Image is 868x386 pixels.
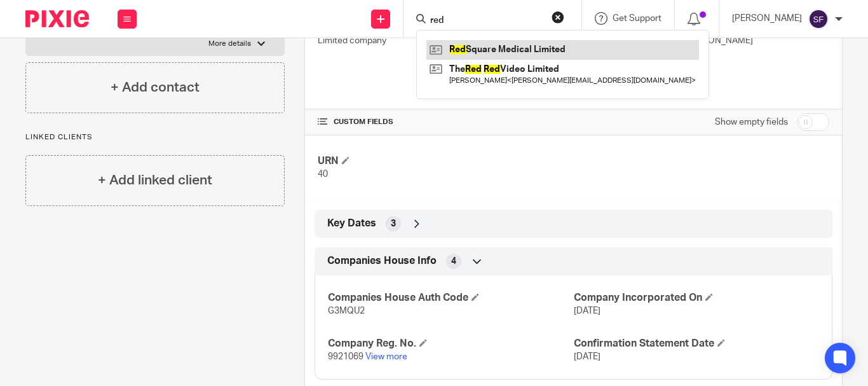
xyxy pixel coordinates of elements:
span: 9921069 [328,352,363,361]
span: Companies House Info [327,254,437,268]
h4: Company Reg. No. [328,337,573,350]
h4: Confirmation Statement Date [574,337,819,350]
img: Pixie [25,10,89,27]
h4: Companies House Auth Code [328,291,573,305]
span: Key Dates [327,217,376,230]
h4: + Add contact [111,78,200,97]
span: [DATE] [574,307,600,315]
p: [PERSON_NAME] [732,12,802,25]
span: Get Support [613,14,661,23]
h4: Company Incorporated On [574,291,819,305]
span: G3MQU2 [328,307,365,315]
a: View more [365,352,407,361]
span: [DATE] [574,352,600,361]
h4: + Add linked client [98,170,212,190]
span: 4 [451,255,456,268]
p: Linked clients [25,132,285,142]
img: svg%3E [808,9,829,29]
button: Clear [552,11,564,24]
p: More details [208,39,251,49]
label: Show empty fields [715,116,788,128]
h4: URN [318,155,573,168]
h4: CUSTOM FIELDS [318,117,573,127]
span: 3 [391,217,396,230]
input: Search [429,15,543,27]
p: Limited company [318,34,573,47]
span: 40 [318,170,328,179]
